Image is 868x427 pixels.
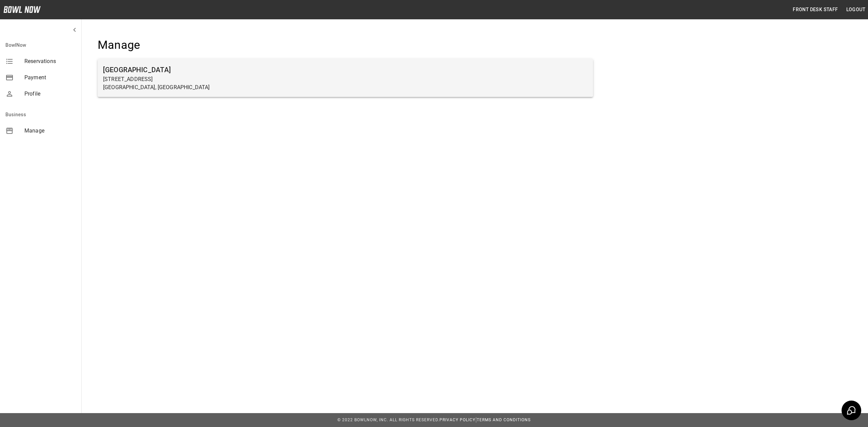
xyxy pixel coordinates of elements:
[103,64,588,75] h6: [GEOGRAPHIC_DATA]
[98,38,593,52] h4: Manage
[24,74,76,82] span: Payment
[439,418,475,422] a: Privacy Policy
[3,6,41,13] img: logo
[477,418,531,422] a: Terms and Conditions
[103,83,588,91] p: [GEOGRAPHIC_DATA], [GEOGRAPHIC_DATA]
[103,75,588,83] p: [STREET_ADDRESS]
[790,3,841,16] button: Front Desk Staff
[337,418,439,422] span: © 2022 BowlNow, Inc. All Rights Reserved.
[24,127,76,135] span: Manage
[844,3,868,16] button: Logout
[24,57,76,65] span: Reservations
[24,90,76,98] span: Profile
